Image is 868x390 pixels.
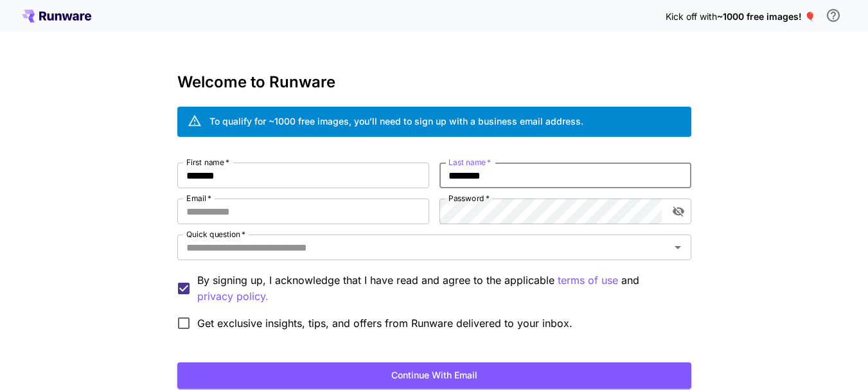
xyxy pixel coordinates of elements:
[667,200,690,223] button: toggle password visibility
[558,272,618,288] button: By signing up, I acknowledge that I have read and agree to the applicable and privacy policy.
[197,288,269,305] button: By signing up, I acknowledge that I have read and agree to the applicable terms of use and
[669,238,687,256] button: Open
[448,193,490,204] label: Password
[820,3,846,28] button: In order to qualify for free credit, you need to sign up with a business email address and click ...
[197,272,681,305] p: By signing up, I acknowledge that I have read and agree to the applicable and
[186,193,211,204] label: Email
[197,288,269,305] p: privacy policy.
[558,272,618,288] p: terms of use
[186,229,245,240] label: Quick question
[717,11,815,22] span: ~1000 free images! 🎈
[209,114,583,128] div: To qualify for ~1000 free images, you’ll need to sign up with a business email address.
[186,157,229,168] label: First name
[448,157,491,168] label: Last name
[666,11,717,22] span: Kick off with
[177,73,691,91] h3: Welcome to Runware
[197,315,572,331] span: Get exclusive insights, tips, and offers from Runware delivered to your inbox.
[177,362,691,389] button: Continue with email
